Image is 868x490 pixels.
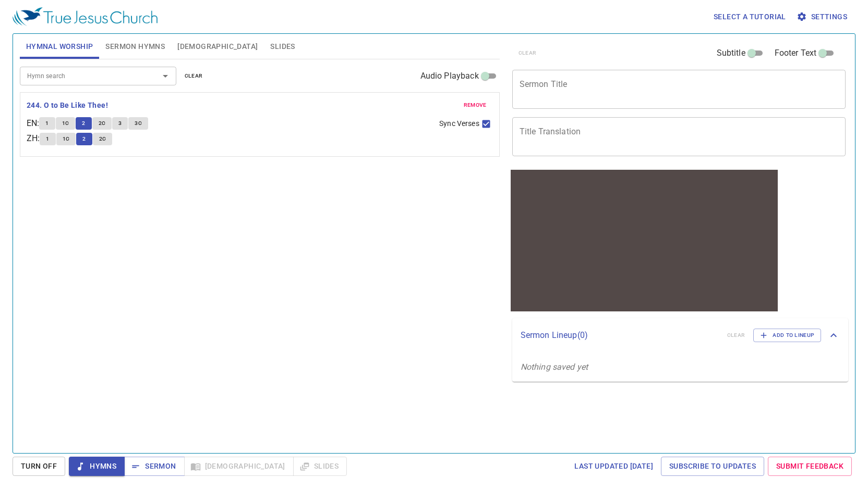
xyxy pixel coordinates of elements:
[521,362,588,372] i: Nothing saved yet
[661,457,764,476] a: Subscribe to Updates
[775,47,817,59] span: Footer Text
[69,457,125,476] button: Hymns
[56,117,76,130] button: 1C
[508,167,780,314] iframe: from-child
[45,119,49,128] span: 1
[270,40,295,53] span: Slides
[62,119,69,128] span: 1C
[21,460,57,473] span: Turn Off
[99,134,106,144] span: 2C
[39,117,55,130] button: 1
[776,460,843,473] span: Submit Feedback
[77,460,116,473] span: Hymns
[105,40,165,53] span: Sermon Hymns
[46,134,49,144] span: 1
[124,457,184,476] button: Sermon
[93,133,113,145] button: 2C
[82,134,86,144] span: 2
[13,7,158,26] img: True Jesus Church
[760,331,814,340] span: Add to Lineup
[709,7,790,27] button: Select a tutorial
[27,117,39,130] p: EN :
[118,119,122,128] span: 3
[82,119,85,128] span: 2
[794,7,851,27] button: Settings
[56,133,76,145] button: 1C
[753,329,821,342] button: Add to Lineup
[799,10,847,23] span: Settings
[27,99,110,112] button: 244. O to Be Like Thee!
[76,117,91,130] button: 2
[570,457,657,476] a: Last updated [DATE]
[439,118,479,129] span: Sync Verses
[158,69,173,83] button: Open
[178,70,209,82] button: clear
[92,117,112,130] button: 2C
[185,71,203,81] span: clear
[669,460,756,473] span: Subscribe to Updates
[27,132,40,145] p: ZH :
[135,119,142,128] span: 3C
[99,119,106,128] span: 2C
[112,117,128,130] button: 3
[40,133,55,145] button: 1
[26,40,93,53] span: Hymnal Worship
[714,10,786,23] span: Select a tutorial
[512,318,849,353] div: Sermon Lineup(0)clearAdd to Lineup
[574,460,653,473] span: Last updated [DATE]
[76,133,92,145] button: 2
[768,457,852,476] a: Submit Feedback
[63,134,70,144] span: 1C
[420,70,479,82] span: Audio Playback
[457,99,493,111] button: remove
[13,457,65,476] button: Turn Off
[27,99,108,112] b: 244. O to Be Like Thee!
[177,40,258,53] span: [DEMOGRAPHIC_DATA]
[521,329,719,342] p: Sermon Lineup ( 0 )
[464,100,487,110] span: remove
[717,47,745,59] span: Subtitle
[132,460,176,473] span: Sermon
[128,117,148,130] button: 3C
